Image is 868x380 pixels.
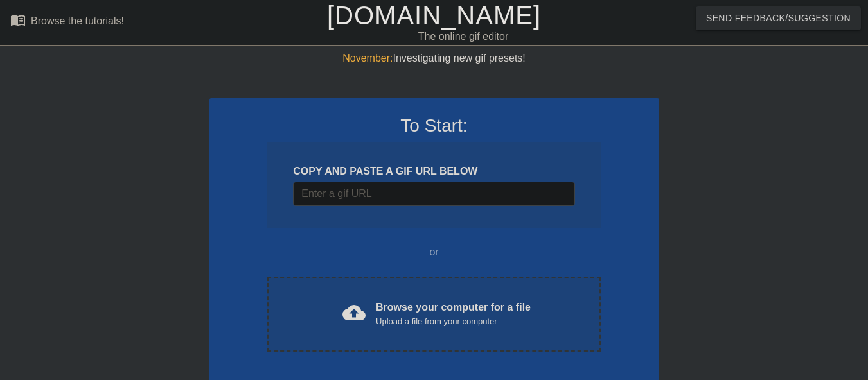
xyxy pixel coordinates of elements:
[327,1,541,30] a: [DOMAIN_NAME]
[10,12,26,28] span: menu_book
[342,53,393,64] span: November:
[293,164,574,179] div: COPY AND PASTE A GIF URL BELOW
[706,10,851,26] span: Send Feedback/Suggestion
[31,15,124,26] div: Browse the tutorials!
[342,301,366,324] span: cloud_upload
[10,12,124,32] a: Browse the tutorials!
[209,51,659,66] div: Investigating new gif presets!
[226,115,642,137] h3: To Start:
[243,245,626,260] div: or
[296,29,630,44] div: The online gif editor
[696,6,861,30] button: Send Feedback/Suggestion
[376,300,531,328] div: Browse your computer for a file
[293,182,574,206] input: Username
[376,315,531,328] div: Upload a file from your computer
